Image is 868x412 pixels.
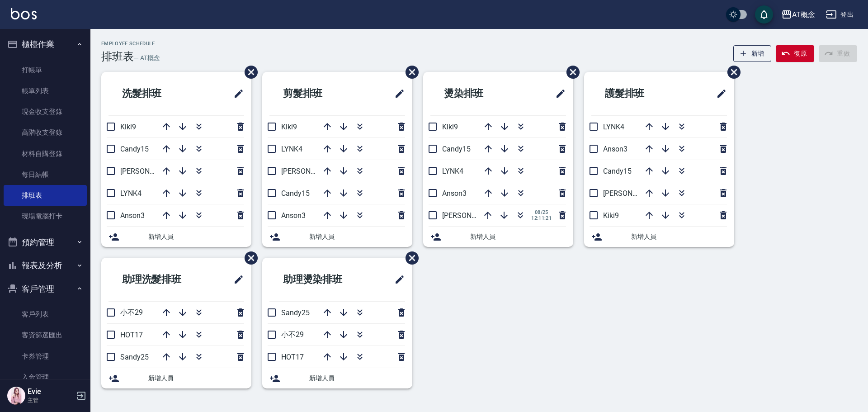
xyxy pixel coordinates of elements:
a: 客戶列表 [4,304,87,325]
span: Candy15 [120,145,149,153]
h2: 洗髮排班 [108,77,202,110]
span: LYNK4 [442,167,463,175]
a: 打帳單 [4,60,87,81]
span: 修改班表的標題 [711,83,727,104]
button: 報表及分析 [4,254,87,277]
span: Kiki9 [281,123,297,131]
span: 新增人員 [148,374,244,383]
span: Anson3 [603,145,627,153]
img: Logo [11,8,37,19]
span: Anson3 [120,211,145,220]
button: save [755,5,773,24]
span: 修改班表的標題 [550,83,566,104]
span: 刪除班表 [238,59,259,85]
a: 帳單列表 [4,81,87,101]
h2: Employee Schedule [101,41,160,47]
span: LYNK4 [120,189,142,198]
span: [PERSON_NAME]2 [120,167,179,175]
span: 新增人員 [309,374,405,383]
div: AT概念 [792,9,815,20]
h2: 助理燙染排班 [269,263,372,296]
span: Anson3 [442,189,467,198]
h5: Evie [28,387,74,396]
a: 材料自購登錄 [4,143,87,164]
a: 高階收支登錄 [4,122,87,143]
h6: — AT概念 [134,53,160,63]
a: 現金收支登錄 [4,101,87,122]
h2: 剪髮排班 [269,77,363,110]
h2: 護髮排班 [591,77,684,110]
span: HOT17 [281,353,304,361]
span: 小不29 [120,308,143,317]
div: 新增人員 [262,368,412,388]
span: 修改班表的標題 [389,269,405,290]
span: 新增人員 [309,232,405,242]
h3: 排班表 [101,50,134,63]
span: 08/25 [531,209,552,215]
div: 新增人員 [584,227,734,247]
span: LYNK4 [603,123,624,131]
span: 新增人員 [148,232,244,242]
p: 主管 [28,396,74,404]
a: 每日結帳 [4,164,87,185]
span: Candy15 [281,189,310,198]
h2: 助理洗髮排班 [108,263,211,296]
span: Candy15 [442,145,471,153]
button: 預約管理 [4,231,87,254]
span: LYNK4 [281,145,302,153]
button: 登出 [822,6,857,23]
h2: 燙染排班 [430,77,524,110]
span: 修改班表的標題 [228,269,244,290]
a: 現場電腦打卡 [4,206,87,227]
span: 刪除班表 [399,59,420,85]
div: 新增人員 [101,368,251,388]
div: 新增人員 [262,227,412,247]
span: [PERSON_NAME]2 [442,211,500,220]
div: 新增人員 [423,227,573,247]
span: 刪除班表 [721,59,742,85]
button: AT概念 [778,5,819,24]
span: 刪除班表 [560,59,581,85]
span: Kiki9 [442,123,458,131]
span: 12:11:21 [531,215,552,221]
button: 復原 [776,45,814,62]
span: Anson3 [281,211,306,220]
a: 卡券管理 [4,346,87,367]
span: Sandy25 [281,308,310,317]
span: [PERSON_NAME]2 [281,167,340,175]
button: 客戶管理 [4,277,87,301]
a: 客資篩選匯出 [4,325,87,346]
button: 新增 [733,45,772,62]
span: HOT17 [120,331,143,339]
span: 刪除班表 [399,245,420,271]
span: 修改班表的標題 [389,83,405,104]
span: Sandy25 [120,353,149,361]
span: Candy15 [603,167,632,175]
a: 入金管理 [4,367,87,388]
span: 刪除班表 [238,245,259,271]
span: Kiki9 [120,123,136,131]
span: 小不29 [281,330,304,339]
a: 排班表 [4,185,87,206]
span: 新增人員 [470,232,566,242]
span: 修改班表的標題 [228,83,244,104]
div: 新增人員 [101,227,251,247]
img: Person [7,387,25,405]
button: 櫃檯作業 [4,33,87,56]
span: [PERSON_NAME]2 [603,189,661,198]
span: 新增人員 [631,232,727,242]
span: Kiki9 [603,211,619,220]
